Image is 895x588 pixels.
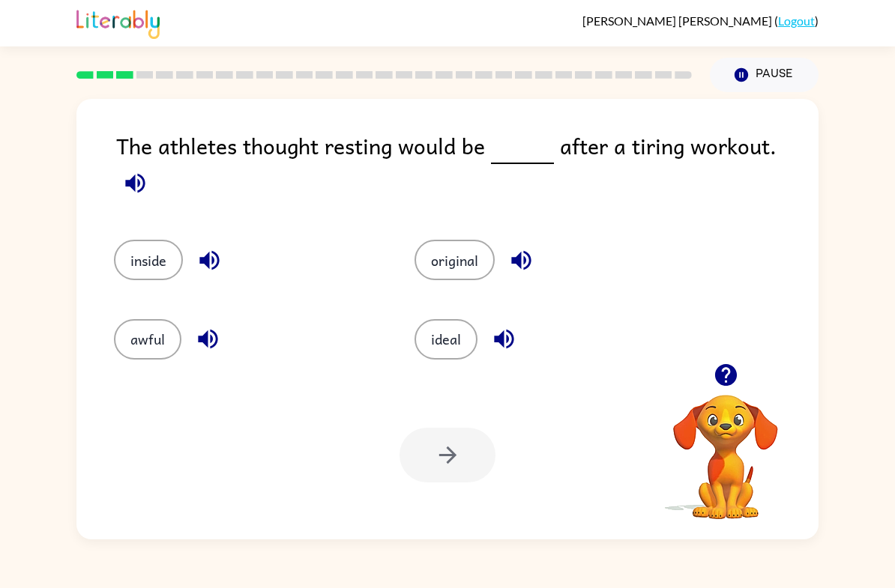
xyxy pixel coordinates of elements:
button: inside [114,240,183,280]
button: original [415,240,495,280]
button: ideal [415,319,477,360]
div: The athletes thought resting would be after a tiring workout. [116,129,819,210]
img: Literably [76,6,160,39]
a: Logout [778,13,815,28]
button: Pause [710,58,819,92]
video: Your browser must support playing .mp4 files to use Literably. Please try using another browser. [651,372,801,521]
button: awful [114,319,181,360]
span: [PERSON_NAME] [PERSON_NAME] [582,13,774,28]
div: ( ) [582,13,819,28]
